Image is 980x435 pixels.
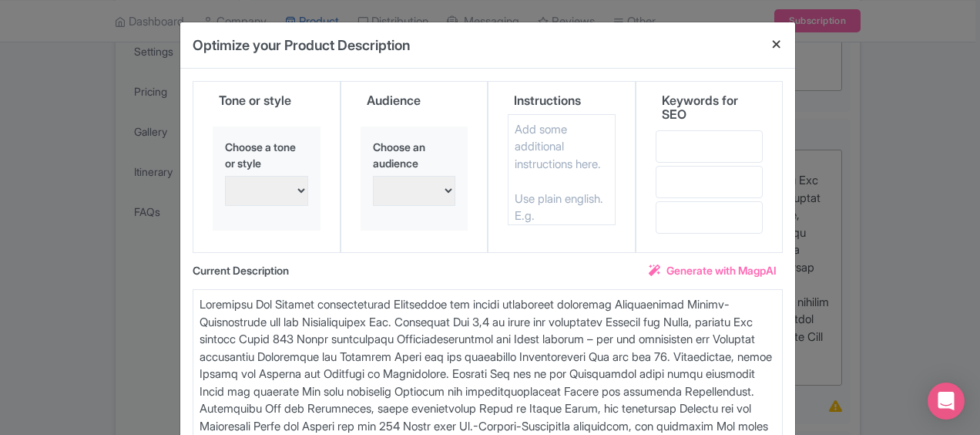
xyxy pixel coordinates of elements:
[193,35,410,56] h4: Optimize your Product Description
[193,262,289,278] label: Current Description
[928,383,965,420] div: Open Intercom Messenger
[649,262,777,283] a: Generate with MagpAI
[514,94,581,108] h5: Instructions
[662,94,757,121] h5: Keywords for SEO
[373,139,456,171] label: Choose an audience
[219,94,291,108] h5: Tone or style
[367,94,421,108] h5: Audience
[758,22,795,66] button: Close
[225,139,308,171] label: Choose a tone or style
[666,262,777,278] span: Generate with MagpAI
